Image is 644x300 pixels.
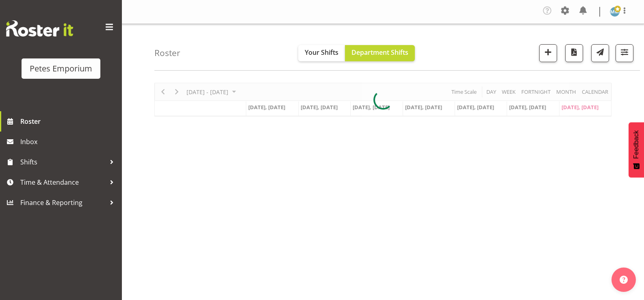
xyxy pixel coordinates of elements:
[154,48,180,58] h4: Roster
[298,45,345,61] button: Your Shifts
[20,176,106,188] span: Time & Attendance
[305,48,338,57] span: Your Shifts
[620,276,628,284] img: help-xxl-2.png
[610,7,620,17] img: mandy-mosley3858.jpg
[6,20,73,37] img: Rosterit website logo
[345,45,415,61] button: Department Shifts
[616,44,633,62] button: Filter Shifts
[30,63,92,75] div: Petes Emporium
[20,196,106,209] span: Finance & Reporting
[20,156,106,168] span: Shifts
[539,44,557,62] button: Add a new shift
[591,44,609,62] button: Send a list of all shifts for the selected filtered period to all rostered employees.
[565,44,583,62] button: Download a PDF of the roster according to the set date range.
[20,115,118,127] span: Roster
[629,122,644,177] button: Feedback - Show survey
[351,48,408,57] span: Department Shifts
[20,136,118,148] span: Inbox
[633,130,640,159] span: Feedback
